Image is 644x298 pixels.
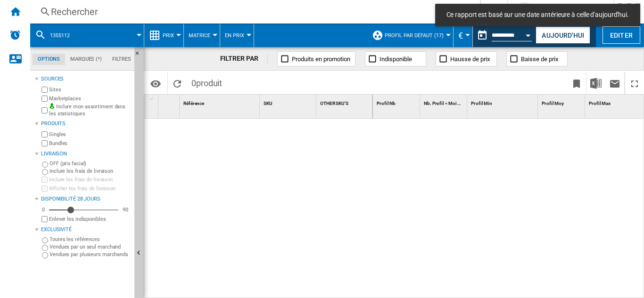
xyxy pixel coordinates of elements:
[375,95,420,109] div: Sort None
[49,205,118,215] md-slider: Disponibilité
[196,78,222,88] span: produit
[49,185,131,192] label: Afficher les frais de livraison
[41,150,131,158] div: Livraison
[458,31,463,40] span: €
[50,251,131,258] label: Vendues par plusieurs marchands
[51,5,455,18] div: Rechercher
[49,131,131,138] label: Singles
[424,101,456,106] span: Nb. Profil < Moi
[385,24,448,47] button: Profil par défaut (17)
[365,51,426,66] button: Indisponible
[49,86,131,93] label: Sites
[49,176,131,183] label: Inclure les frais de livraison
[375,95,420,109] div: Profil Nb Sort None
[41,105,48,116] input: Inclure mon assortiment dans les statistiques
[520,25,537,42] button: Open calendar
[320,101,348,106] span: OTHER SKU'S
[149,24,179,47] div: Prix
[41,87,48,93] input: Sites
[42,169,48,175] input: Inclure les frais de livraison
[225,24,249,47] button: En Prix
[189,32,210,39] span: Matrice
[50,243,131,250] label: Vendues par un seul marchand
[134,47,146,64] button: Masquer
[50,168,131,175] label: Inclure les frais de livraison
[49,103,55,109] img: mysite-bg-18x18.png
[41,177,48,183] input: Inclure les frais de livraison
[41,120,131,128] div: Produits
[50,160,131,167] label: OFF (prix facial)
[521,56,558,63] span: Baisse de prix
[189,24,215,47] button: Matrice
[120,206,131,213] div: 90
[542,101,564,106] span: Profil Moy
[42,237,48,243] input: Toutes les références
[182,95,259,109] div: Référence Sort None
[182,95,259,109] div: Sort None
[163,32,174,39] span: Prix
[41,75,131,83] div: Sources
[469,95,537,109] div: Sort None
[41,185,48,192] input: Afficher les frais de livraison
[33,54,65,65] md-tab-item: Options
[454,24,473,47] md-menu: Currency
[41,216,48,222] input: Afficher les frais de livraison
[473,24,534,47] div: Ce rapport est basé sur une date antérieure à celle d'aujourd'hui.
[380,56,412,63] span: Indisponible
[377,101,396,106] span: Profil Nb
[41,226,131,234] div: Exclusivité
[444,10,632,20] span: Ce rapport est basé sur une date antérieure à celle d'aujourd'hui.
[603,26,640,44] button: Editer
[506,51,568,66] button: Baisse de prix
[160,95,179,109] div: Sort None
[264,101,272,106] span: SKU
[49,103,131,118] label: Inclure mon assortiment dans les statistiques
[42,245,48,251] input: Vendues par un seul marchand
[318,95,372,109] div: OTHER SKU'S Sort None
[146,75,165,92] button: Options
[540,95,585,109] div: Profil Moy Sort None
[183,101,204,106] span: Référence
[49,95,131,102] label: Marketplaces
[422,95,467,109] div: Sort None
[225,32,244,39] span: En Prix
[471,101,492,106] span: Profil Min
[450,56,490,63] span: Hausse de prix
[41,131,48,137] input: Singles
[168,72,187,94] button: Recharger
[50,32,70,39] span: 1355112
[318,95,372,109] div: Sort None
[220,54,268,64] div: FILTRER PAR
[42,161,48,168] input: OFF (prix facial)
[372,24,448,47] div: Profil par défaut (17)
[586,72,605,94] button: Télécharger au format Excel
[9,29,21,40] img: alerts-logo.svg
[473,26,492,45] button: md-calendar
[49,216,131,223] label: Enlever les indisponibles
[163,24,179,47] button: Prix
[41,140,48,146] input: Bundles
[436,51,497,66] button: Hausse de prix
[50,236,131,243] label: Toutes les références
[292,56,350,63] span: Produits en promotion
[50,24,79,47] button: 1355112
[458,24,468,47] button: €
[422,95,467,109] div: Nb. Profil < Moi Sort None
[385,32,444,39] span: Profil par défaut (17)
[536,26,590,44] button: Aujourd'hui
[589,101,611,106] span: Profil Max
[187,72,227,92] span: 0
[107,54,136,65] md-tab-item: Filtres
[262,95,316,109] div: Sort None
[590,78,602,89] img: excel-24x24.png
[40,206,47,213] div: 0
[605,72,624,94] button: Envoyer ce rapport par email
[469,95,537,109] div: Profil Min Sort None
[567,72,586,94] button: Créer un favoris
[49,140,131,147] label: Bundles
[41,96,48,102] input: Marketplaces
